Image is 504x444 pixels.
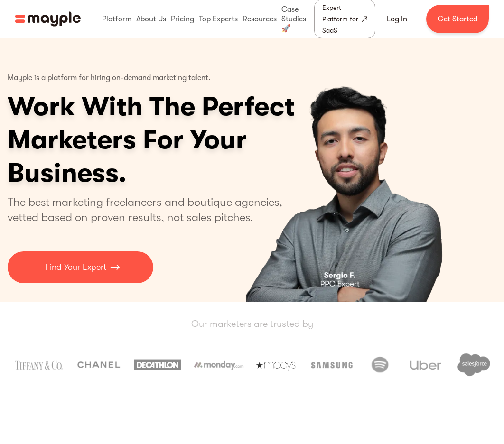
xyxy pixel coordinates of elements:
div: carousel [200,38,496,302]
a: Find Your Expert [8,251,153,283]
div: 1 of 4 [200,38,496,302]
h1: Work With The Perfect Marketers For Your Business. [8,90,368,190]
p: The best marketing freelancers and boutique agencies, vetted based on proven results, not sales p... [8,194,294,225]
a: home [15,10,81,28]
div: About Us [134,4,168,34]
div: Platform [100,4,134,34]
a: Get Started [426,5,489,33]
p: Find Your Expert [45,261,106,274]
a: Log In [375,8,419,30]
div: Expert Platform for SaaS [322,2,360,36]
p: Mayple is a platform for hiring on-demand marketing talent. [8,66,211,90]
div: Pricing [168,4,196,34]
div: Resources [240,4,279,34]
img: Mayple logo [15,10,81,28]
div: Top Experts [196,4,240,34]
